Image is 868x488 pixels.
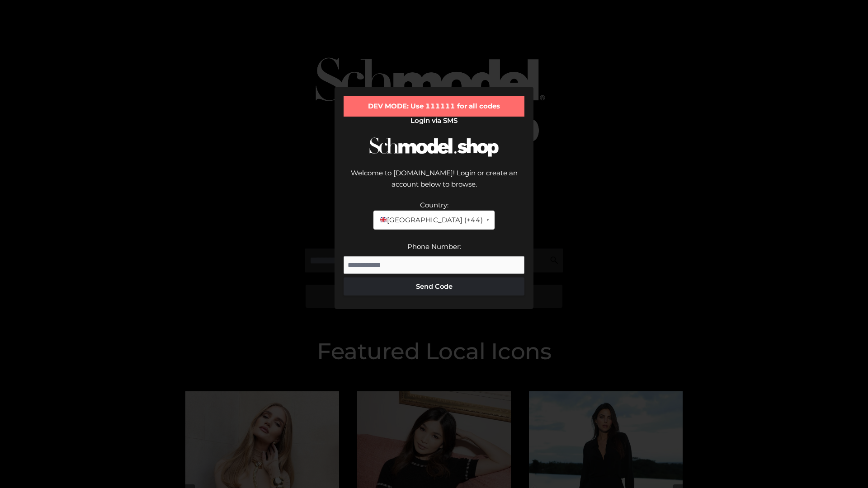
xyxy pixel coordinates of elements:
div: Welcome to [DOMAIN_NAME]! Login or create an account below to browse. [344,167,524,199]
h2: Login via SMS [344,117,524,125]
img: 🇬🇧 [380,216,387,223]
span: [GEOGRAPHIC_DATA] (+44) [379,214,482,226]
label: Country: [420,201,448,209]
div: DEV MODE: Use 111111 for all codes [344,96,524,117]
img: Schmodel Logo [366,129,502,165]
button: Send Code [344,277,524,296]
label: Phone Number: [407,242,461,251]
